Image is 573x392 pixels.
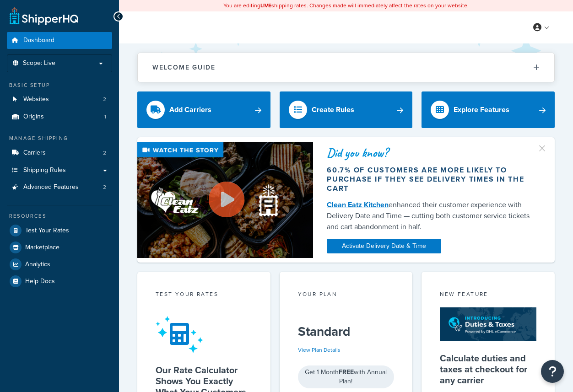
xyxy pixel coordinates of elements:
a: Advanced Features2 [7,179,112,196]
li: Advanced Features [7,179,112,196]
a: Websites2 [7,91,112,108]
span: Carriers [23,149,46,157]
span: Analytics [25,261,50,268]
span: 1 [104,113,106,121]
span: Advanced Features [23,183,79,191]
span: Websites [23,96,49,103]
li: Origins [7,108,112,125]
div: Resources [7,212,112,220]
a: Explore Features [422,91,555,128]
span: Test Your Rates [25,227,69,235]
li: Websites [7,91,112,108]
button: Open Resource Center [541,360,564,383]
span: Scope: Live [23,59,55,67]
a: Carriers2 [7,145,112,161]
div: New Feature [440,290,536,301]
div: Basic Setup [7,81,112,89]
a: Analytics [7,256,112,273]
h5: Calculate duties and taxes at checkout for any carrier [440,353,536,386]
h2: Welcome Guide [152,64,216,71]
div: Test your rates [156,290,252,301]
div: Explore Features [454,103,509,116]
div: Create Rules [312,103,354,116]
a: View Plan Details [298,346,341,354]
a: Help Docs [7,273,112,290]
button: Welcome Guide [138,53,554,82]
a: Marketplace [7,239,112,256]
a: Create Rules [280,91,413,128]
a: Dashboard [7,32,112,49]
strong: FREE [339,367,354,377]
a: Activate Delivery Date & Time [327,239,441,253]
a: Clean Eatz Kitchen [327,199,389,210]
span: Origins [23,113,44,121]
b: LIVE [260,1,271,10]
h5: Standard [298,324,395,339]
img: Video thumbnail [137,142,313,258]
span: Help Docs [25,278,55,285]
a: Test Your Rates [7,222,112,239]
div: Did you know? [327,146,541,159]
span: Marketplace [25,244,59,252]
span: Dashboard [23,37,54,44]
div: Add Carriers [169,103,211,116]
a: Add Carriers [137,91,270,128]
li: Carriers [7,145,112,161]
span: Shipping Rules [23,166,66,174]
div: enhanced their customer experience with Delivery Date and Time — cutting both customer service ti... [327,199,541,232]
div: 60.7% of customers are more likely to purchase if they see delivery times in the cart [327,166,541,193]
div: Get 1 Month with Annual Plan! [298,365,395,388]
a: Origins1 [7,108,112,125]
div: Manage Shipping [7,134,112,142]
span: 2 [103,183,106,191]
div: Your Plan [298,290,395,301]
span: 2 [103,96,106,103]
a: Shipping Rules [7,162,112,179]
span: 2 [103,149,106,157]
